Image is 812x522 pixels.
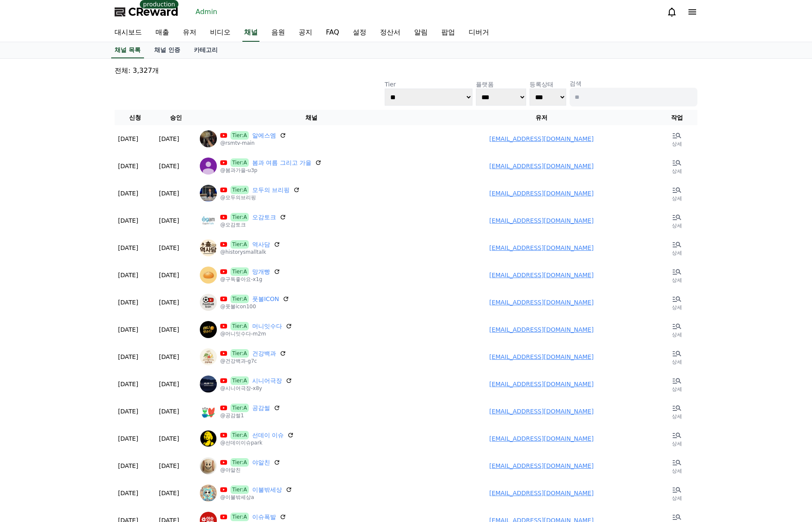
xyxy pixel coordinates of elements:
a: 설정 [346,24,373,42]
img: 모두의 브리핑 [200,185,217,202]
a: 정산서 [373,24,407,42]
a: [EMAIL_ADDRESS][DOMAIN_NAME] [490,408,594,415]
a: FAQ [319,24,346,42]
p: [DATE] [118,407,138,416]
p: @야알친 [220,467,280,473]
p: [DATE] [118,135,138,143]
p: Tier [385,80,472,89]
a: 오감토크 [252,213,276,221]
p: @봄과가을-u3p [220,167,322,174]
p: 상세 [672,386,682,393]
img: 알에스엠 [200,130,217,147]
a: [EMAIL_ADDRESS][DOMAIN_NAME] [490,490,594,496]
img: 건강백과 [200,348,217,365]
a: 상세 [660,347,694,367]
img: 오감토크 [200,212,217,229]
th: 승인 [155,110,196,125]
span: Tier:A [230,376,249,385]
p: [DATE] [118,462,138,470]
a: 알림 [407,24,435,42]
a: Home [3,270,56,291]
p: [DATE] [118,434,138,443]
th: 작업 [657,110,697,125]
a: 채널 [242,24,259,42]
a: 상세 [660,183,694,204]
p: [DATE] [159,434,179,443]
p: [DATE] [159,298,179,307]
a: 공지 [292,24,319,42]
th: 채널 [196,110,426,125]
img: 야알친 [200,457,217,474]
a: 비디오 [203,24,237,42]
a: 상세 [660,428,694,449]
a: 역사담 [252,240,270,249]
span: Settings [126,283,147,290]
span: Tier:A [230,186,249,194]
p: [DATE] [118,298,138,307]
span: Tier:A [230,431,249,439]
img: 시니어극장 [200,376,217,393]
p: [DATE] [118,325,138,334]
img: 머니잇수다 [200,321,217,338]
a: 상세 [660,456,694,476]
p: [DATE] [159,380,179,388]
a: [EMAIL_ADDRESS][DOMAIN_NAME] [490,135,594,142]
a: [EMAIL_ADDRESS][DOMAIN_NAME] [490,381,594,387]
a: 야알친 [252,458,270,467]
a: 건강백과 [252,349,276,358]
p: @풋볼icon100 [220,303,289,310]
span: Tier:A [230,458,249,467]
p: 상세 [672,468,682,474]
a: [EMAIL_ADDRESS][DOMAIN_NAME] [490,462,594,469]
p: [DATE] [159,189,179,198]
p: [DATE] [159,216,179,225]
a: 머니잇수다 [252,322,282,330]
p: [DATE] [159,407,179,416]
p: 상세 [672,440,682,447]
p: [DATE] [118,216,138,225]
p: [DATE] [159,353,179,361]
p: 상세 [672,250,682,256]
a: 모두의 브리핑 [252,186,290,194]
a: 상세 [660,292,694,313]
a: 팝업 [435,24,462,42]
p: [DATE] [118,189,138,198]
a: [EMAIL_ADDRESS][DOMAIN_NAME] [490,326,594,333]
span: Tier:A [230,513,249,521]
a: 알에스엠 [252,131,276,140]
p: [DATE] [118,244,138,252]
img: 선데이 이슈 [200,430,217,447]
span: Tier:A [230,485,249,494]
a: 상세 [660,265,694,285]
span: Tier:A [230,213,249,221]
p: [DATE] [159,489,179,497]
p: 검색 [570,79,697,88]
p: @건강백과-g7c [220,358,286,364]
span: Tier:A [230,267,249,276]
a: [EMAIL_ADDRESS][DOMAIN_NAME] [490,244,594,251]
th: 유저 [426,110,657,125]
p: [DATE] [118,489,138,497]
a: 상세 [660,483,694,503]
a: 채널 인증 [147,42,187,58]
p: 상세 [672,222,682,229]
p: @rsmtv-main [220,140,286,146]
span: Tier:A [230,131,249,140]
a: 채널 목록 [111,42,144,58]
span: Tier:A [230,158,249,167]
p: [DATE] [159,325,179,334]
a: 매출 [149,24,176,42]
p: [DATE] [118,271,138,279]
a: 상세 [660,401,694,422]
p: 전체: 3,327개 [115,66,697,76]
a: 대시보드 [108,24,149,42]
p: [DATE] [159,244,179,252]
p: [DATE] [118,353,138,361]
a: [EMAIL_ADDRESS][DOMAIN_NAME] [490,299,594,306]
span: Tier:A [230,295,249,303]
span: Tier:A [230,349,249,358]
a: 상세 [660,156,694,176]
p: 상세 [672,277,682,284]
a: Admin [192,5,221,19]
span: Home [22,283,37,290]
